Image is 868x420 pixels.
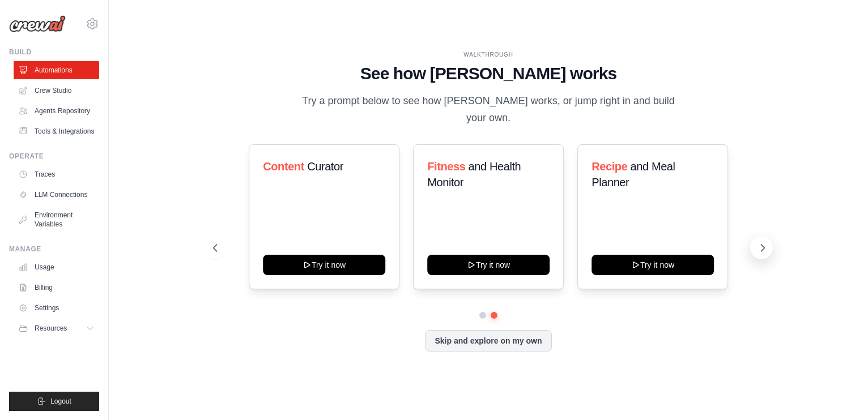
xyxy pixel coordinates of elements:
[14,299,99,317] a: Settings
[213,50,764,59] div: WALKTHROUGH
[263,160,305,173] span: Content
[14,61,99,79] a: Automations
[14,82,99,100] a: Crew Studio
[9,245,99,254] div: Manage
[263,255,386,275] button: Try it now
[14,122,99,140] a: Tools & Integrations
[592,160,675,188] span: and Meal Planner
[14,278,99,297] a: Billing
[14,258,99,276] a: Usage
[9,392,99,411] button: Logout
[427,160,521,188] span: and Health Monitor
[35,324,67,333] span: Resources
[298,93,679,126] p: Try a prompt below to see how [PERSON_NAME] works, or jump right in and build your own.
[425,330,551,352] button: Skip and explore on my own
[9,152,99,161] div: Operate
[14,102,99,120] a: Agents Repository
[14,186,99,204] a: LLM Connections
[308,160,344,173] span: Curator
[592,160,627,173] span: Recipe
[14,165,99,183] a: Traces
[9,48,99,57] div: Build
[14,206,99,233] a: Environment Variables
[9,15,66,32] img: Logo
[592,255,714,275] button: Try it now
[427,255,550,275] button: Try it now
[14,319,99,337] button: Resources
[427,160,465,173] span: Fitness
[213,63,764,84] h1: See how [PERSON_NAME] works
[50,397,71,406] span: Logout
